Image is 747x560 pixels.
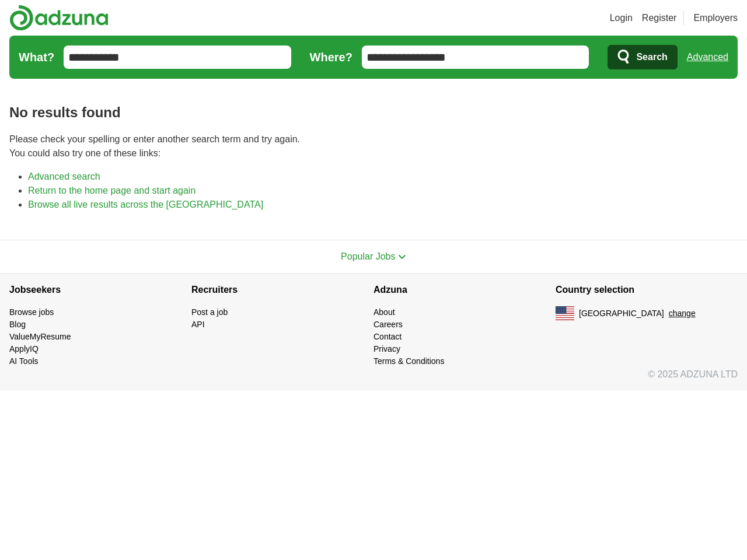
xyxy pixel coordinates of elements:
[9,132,738,160] p: Please check your spelling or enter another search term and try again. You could also try one of ...
[556,306,574,320] img: US flag
[608,45,677,69] button: Search
[687,45,728,69] a: Advanced
[373,320,403,329] a: Careers
[373,307,395,317] a: About
[9,307,54,317] a: Browse jobs
[610,11,633,25] a: Login
[693,11,738,25] a: Employers
[398,254,406,260] img: toggle icon
[9,320,26,329] a: Blog
[19,48,54,66] label: What?
[579,307,664,320] span: [GEOGRAPHIC_DATA]
[191,320,205,329] a: API
[9,102,738,123] h1: No results found
[310,48,352,66] label: Where?
[9,5,109,31] img: Adzuna logo
[28,171,100,181] a: Advanced search
[9,344,39,353] a: ApplyIQ
[642,11,677,25] a: Register
[28,185,196,195] a: Return to the home page and start again
[191,307,228,317] a: Post a job
[669,307,696,320] button: change
[341,251,395,261] span: Popular Jobs
[636,45,667,69] span: Search
[556,274,738,306] h4: Country selection
[9,332,71,341] a: ValueMyResume
[28,199,263,209] a: Browse all live results across the [GEOGRAPHIC_DATA]
[373,344,400,353] a: Privacy
[373,356,444,366] a: Terms & Conditions
[373,332,402,341] a: Contact
[9,356,39,366] a: AI Tools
